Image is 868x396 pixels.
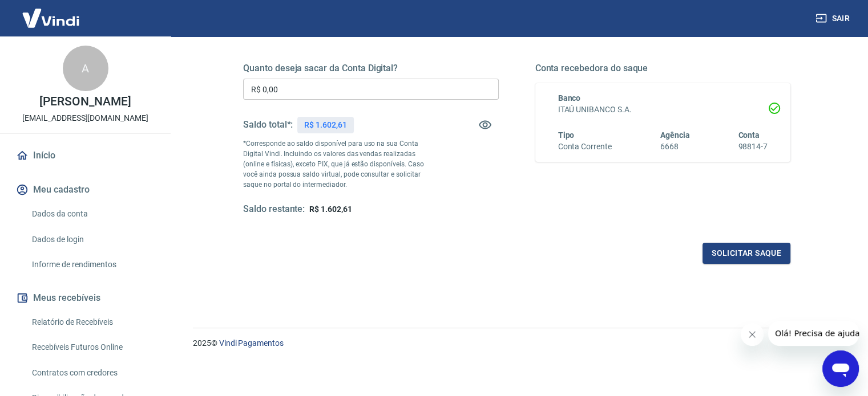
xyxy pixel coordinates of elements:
[243,203,305,215] h5: Saldo restante:
[219,338,284,348] a: Vindi Pagamentos
[27,361,157,385] a: Contratos com credores
[738,130,760,140] span: Conta
[7,8,96,17] span: Olá! Precisa de ajuda?
[558,130,575,140] span: Tipo
[39,96,131,108] p: [PERSON_NAME]
[27,202,157,226] a: Dados da conta
[193,337,841,349] p: 2025 ©
[243,138,435,190] p: *Corresponde ao saldo disponível para uso na sua Conta Digital Vindi. Incluindo os valores das ve...
[741,323,764,346] iframe: Fechar mensagem
[243,63,499,74] h5: Quanto deseja sacar da Conta Digital?
[22,112,148,124] p: [EMAIL_ADDRESS][DOMAIN_NAME]
[63,46,108,91] div: A
[14,143,157,168] a: Início
[660,141,690,153] h6: 6668
[703,243,790,264] button: Solicitar saque
[558,93,581,103] span: Banco
[813,8,854,29] button: Sair
[768,321,859,346] iframe: Mensagem da empresa
[27,253,157,276] a: Informe de rendimentos
[27,228,157,251] a: Dados de login
[243,119,293,130] h5: Saldo total*:
[535,63,791,74] h5: Conta recebedora do saque
[822,350,859,387] iframe: Botão para abrir a janela de mensagens
[27,336,157,359] a: Recebíveis Futuros Online
[14,285,157,311] button: Meus recebíveis
[27,311,157,334] a: Relatório de Recebíveis
[558,104,768,116] h6: ITAÚ UNIBANCO S.A.
[14,1,88,35] img: Vindi
[309,205,352,214] span: R$ 1.602,61
[738,141,768,153] h6: 98814-7
[304,119,346,131] p: R$ 1.602,61
[558,141,612,153] h6: Conta Corrente
[14,177,157,202] button: Meu cadastro
[660,130,690,140] span: Agência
